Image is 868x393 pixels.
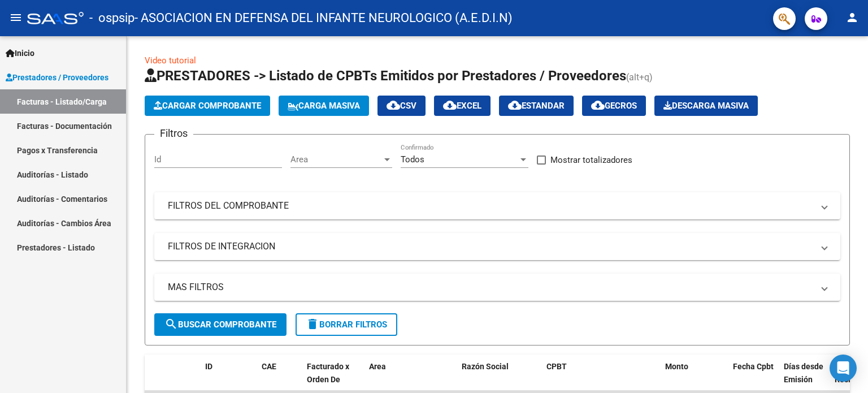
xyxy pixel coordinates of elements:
[582,96,646,116] button: Gecros
[9,11,23,24] mat-icon: menu
[168,281,813,293] mat-panel-title: MAS FILTROS
[288,101,360,111] span: Carga Masiva
[401,154,424,165] span: Todos
[626,72,653,83] span: (alt+q)
[591,101,637,111] span: Gecros
[296,313,397,336] button: Borrar Filtros
[387,101,416,111] span: CSV
[145,68,626,84] span: PRESTADORES -> Listado de CPBTs Emitidos por Prestadores / Proveedores
[443,101,481,111] span: EXCEL
[145,96,270,116] button: Cargar Comprobante
[663,101,749,111] span: Descarga Masiva
[784,362,823,384] span: Días desde Emisión
[499,96,574,116] button: Estandar
[546,362,567,371] span: CPBT
[306,317,319,331] mat-icon: delete
[145,55,196,66] a: Video tutorial
[154,313,287,336] button: Buscar Comprobante
[279,96,369,116] button: Carga Masiva
[654,96,758,116] app-download-masive: Descarga masiva de comprobantes (adjuntos)
[733,362,774,371] span: Fecha Cpbt
[168,200,813,212] mat-panel-title: FILTROS DEL COMPROBANTE
[835,362,866,384] span: Fecha Recibido
[462,362,509,371] span: Razón Social
[6,47,34,59] span: Inicio
[591,98,605,112] mat-icon: cloud_download
[262,362,276,371] span: CAE
[654,96,758,116] button: Descarga Masiva
[369,362,386,371] span: Area
[154,126,193,141] h3: Filtros
[434,96,491,116] button: EXCEL
[168,240,813,253] mat-panel-title: FILTROS DE INTEGRACION
[89,6,134,31] span: - ospsip
[306,319,387,330] span: Borrar Filtros
[154,274,840,301] mat-expansion-panel-header: MAS FILTROS
[377,96,426,116] button: CSV
[154,233,840,260] mat-expansion-panel-header: FILTROS DE INTEGRACION
[508,101,565,111] span: Estandar
[307,362,349,384] span: Facturado x Orden De
[550,153,632,167] span: Mostrar totalizadores
[164,319,276,330] span: Buscar Comprobante
[443,98,457,112] mat-icon: cloud_download
[154,101,261,111] span: Cargar Comprobante
[205,362,212,371] span: ID
[290,154,382,165] span: Area
[164,317,178,331] mat-icon: search
[845,11,859,24] mat-icon: person
[154,192,840,219] mat-expansion-panel-header: FILTROS DEL COMPROBANTE
[508,98,522,112] mat-icon: cloud_download
[387,98,400,112] mat-icon: cloud_download
[134,6,513,31] span: - ASOCIACION EN DEFENSA DEL INFANTE NEUROLOGICO (A.E.D.I.N)
[6,71,108,84] span: Prestadores / Proveedores
[665,362,688,371] span: Monto
[830,355,857,382] div: Open Intercom Messenger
